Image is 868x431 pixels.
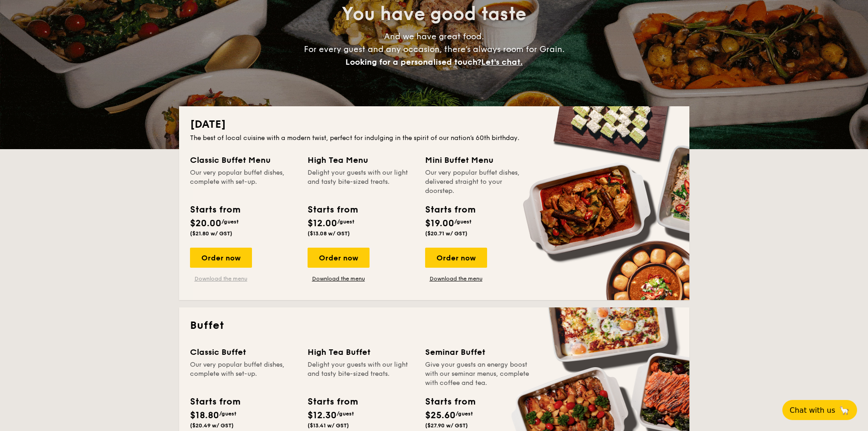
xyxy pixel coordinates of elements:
div: Classic Buffet Menu [190,154,297,166]
div: Our very popular buffet dishes, delivered straight to your doorstep. [425,168,532,196]
a: Download the menu [308,275,370,282]
span: And we have great food. For every guest and any occasion, there’s always room for Grain. [304,31,565,67]
div: Starts from [425,203,475,217]
div: Delight your guests with our light and tasty bite-sized treats. [308,360,414,388]
div: Order now [425,248,487,268]
div: Starts from [190,203,240,217]
span: /guest [456,410,473,417]
span: /guest [219,410,236,417]
div: Order now [308,248,370,268]
span: ($20.49 w/ GST) [190,422,234,429]
span: /guest [221,218,239,225]
span: /guest [454,218,472,225]
span: Let's chat. [481,57,523,67]
div: Classic Buffet [190,346,297,358]
span: Chat with us [790,406,835,415]
div: Seminar Buffet [425,346,532,358]
div: Mini Buffet Menu [425,154,532,166]
div: Starts from [425,395,475,409]
div: Our very popular buffet dishes, complete with set-up. [190,360,297,388]
div: The best of local cuisine with a modern twist, perfect for indulging in the spirit of our nation’... [190,134,678,143]
h2: [DATE] [190,117,678,132]
a: Download the menu [190,275,252,282]
span: Looking for a personalised touch? [345,57,481,67]
a: Download the menu [425,275,487,282]
div: Order now [190,248,252,268]
span: ($20.71 w/ GST) [425,230,467,237]
div: High Tea Buffet [308,346,414,358]
h2: Buffet [190,318,678,333]
span: /guest [337,410,354,417]
span: $18.80 [190,410,219,421]
span: $25.60 [425,410,456,421]
span: $12.00 [308,218,337,229]
div: Starts from [308,203,357,217]
span: ($27.90 w/ GST) [425,422,468,429]
button: Chat with us🦙 [782,400,857,420]
span: /guest [337,218,354,225]
span: $20.00 [190,218,221,229]
span: $19.00 [425,218,454,229]
div: High Tea Menu [308,154,414,166]
div: Starts from [308,395,357,409]
div: Delight your guests with our light and tasty bite-sized treats. [308,168,414,196]
div: Our very popular buffet dishes, complete with set-up. [190,168,297,196]
span: You have good taste [342,3,526,25]
span: ($21.80 w/ GST) [190,230,232,237]
div: Starts from [190,395,240,409]
span: $12.30 [308,410,337,421]
div: Give your guests an energy boost with our seminar menus, complete with coffee and tea. [425,360,532,388]
span: 🦙 [839,405,850,415]
span: ($13.41 w/ GST) [308,422,349,429]
span: ($13.08 w/ GST) [308,230,350,237]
